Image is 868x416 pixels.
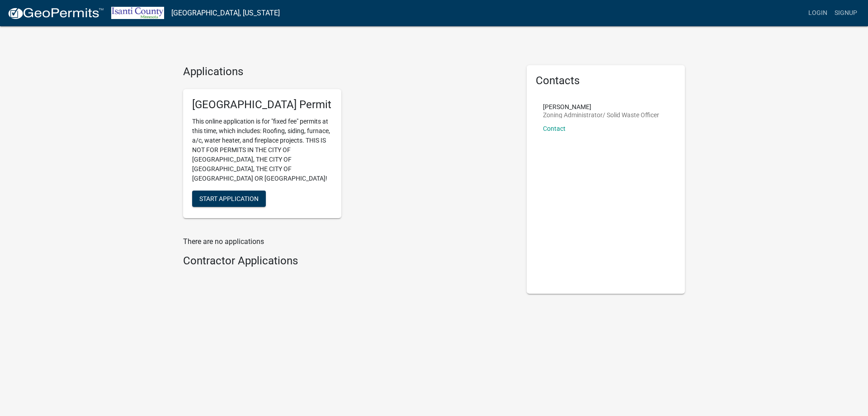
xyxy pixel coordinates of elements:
p: This online application is for "fixed fee" permits at this time, which includes: Roofing, siding,... [192,117,332,183]
h5: Contacts [536,74,676,87]
p: There are no applications [183,236,513,247]
a: [GEOGRAPHIC_DATA], [US_STATE] [171,5,280,21]
a: Contact [543,125,566,132]
a: Login [805,5,831,22]
h4: Contractor Applications [183,254,513,268]
button: Start Application [192,191,266,207]
span: Start Application [199,195,259,202]
h5: [GEOGRAPHIC_DATA] Permit [192,98,332,111]
img: Isanti County, Minnesota [111,7,164,19]
h4: Applications [183,65,513,78]
p: [PERSON_NAME] [543,104,659,110]
a: Signup [831,5,861,22]
wm-workflow-list-section: Applications [183,65,513,225]
wm-workflow-list-section: Contractor Applications [183,254,513,271]
p: Zoning Administrator/ Solid Waste Officer [543,112,659,118]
